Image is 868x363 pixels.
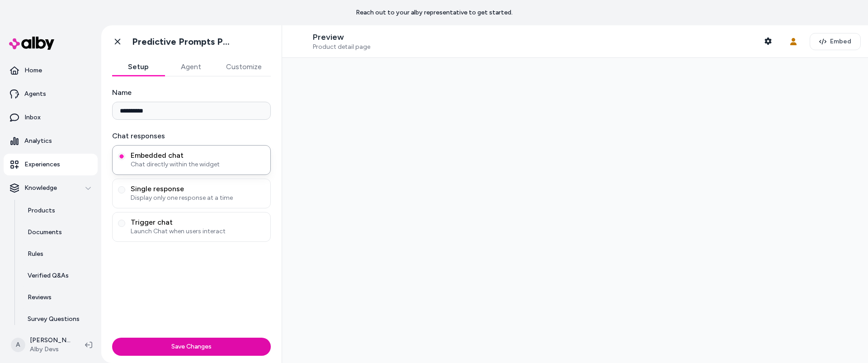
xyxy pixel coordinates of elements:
[28,271,69,280] p: Verified Q&As
[4,154,98,175] a: Experiences
[19,200,98,222] a: Products
[28,206,55,215] p: Products
[131,151,265,160] span: Embedded chat
[28,315,80,324] p: Survey Questions
[19,222,98,243] a: Documents
[19,308,98,330] a: Survey Questions
[24,160,60,169] p: Experiences
[30,336,71,345] p: [PERSON_NAME]
[217,58,271,76] button: Customize
[132,36,234,47] h1: Predictive Prompts PDP
[24,90,46,99] p: Agents
[356,8,513,17] p: Reach out to your alby representative to get started.
[28,228,62,237] p: Documents
[118,220,125,227] button: Trigger chatLaunch Chat when users interact
[5,330,78,359] button: A[PERSON_NAME]Alby Devs
[830,37,851,46] span: Embed
[165,58,217,76] button: Agent
[4,60,98,81] a: Home
[131,184,265,193] span: Single response
[112,58,165,76] button: Setup
[4,83,98,105] a: Agents
[112,338,271,356] button: Save Changes
[313,32,370,42] p: Preview
[11,338,25,352] span: A
[24,66,42,75] p: Home
[24,113,41,122] p: Inbox
[118,153,125,160] button: Embedded chatChat directly within the widget
[131,160,265,169] span: Chat directly within the widget
[131,193,265,203] span: Display only one response at a time
[24,137,52,146] p: Analytics
[28,293,52,302] p: Reviews
[19,287,98,308] a: Reviews
[131,227,265,236] span: Launch Chat when users interact
[24,184,57,193] p: Knowledge
[19,265,98,287] a: Verified Q&As
[4,107,98,128] a: Inbox
[4,177,98,199] button: Knowledge
[4,130,98,152] a: Analytics
[118,186,125,193] button: Single responseDisplay only one response at a time
[112,87,271,98] label: Name
[30,345,71,354] span: Alby Devs
[112,131,271,141] label: Chat responses
[131,218,265,227] span: Trigger chat
[313,43,370,51] span: Product detail page
[28,250,43,259] p: Rules
[9,37,54,50] img: alby Logo
[810,33,861,50] button: Embed
[19,243,98,265] a: Rules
